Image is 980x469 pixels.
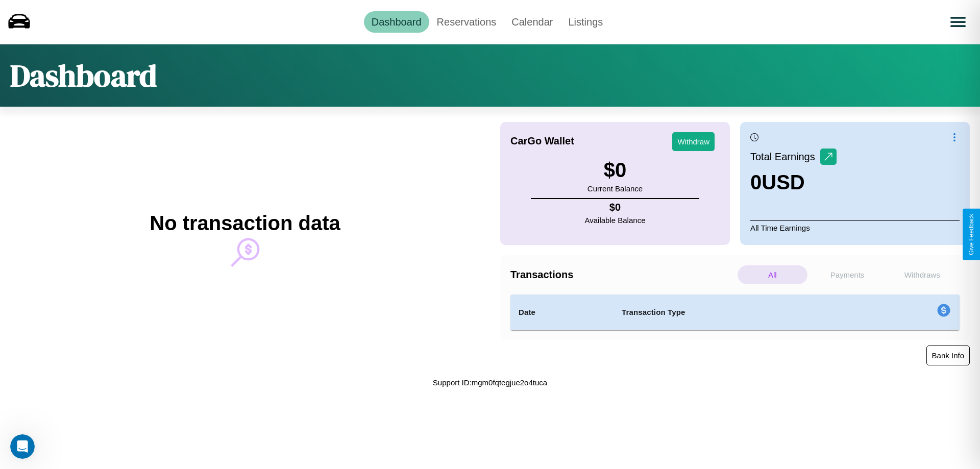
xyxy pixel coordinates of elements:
[364,11,429,33] a: Dashboard
[429,11,504,33] a: Reservations
[750,171,837,194] h3: 0 USD
[510,269,735,281] h4: Transactions
[10,55,157,96] h1: Dashboard
[504,11,560,33] a: Calendar
[887,265,957,284] p: Withdraws
[150,212,340,235] h2: No transaction data
[587,182,643,195] p: Current Balance
[10,434,35,459] iframe: Intercom live chat
[622,306,853,318] h4: Transaction Type
[433,376,547,389] p: Support ID: mgm0fqtegjue2o4tuca
[510,294,960,330] table: simple table
[813,265,883,284] p: Payments
[510,135,574,147] h4: CarGo Wallet
[585,202,646,213] h4: $ 0
[750,220,960,235] p: All Time Earnings
[750,147,820,166] p: Total Earnings
[560,11,610,33] a: Listings
[738,265,807,284] p: All
[968,214,975,255] div: Give Feedback
[587,159,643,182] h3: $ 0
[585,213,646,227] p: Available Balance
[672,132,715,151] button: Withdraw
[944,8,972,36] button: Open menu
[519,306,605,318] h4: Date
[926,345,970,365] button: Bank Info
